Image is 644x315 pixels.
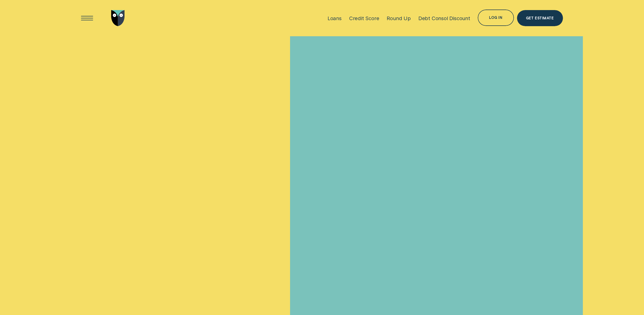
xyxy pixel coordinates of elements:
div: Loans [328,15,342,21]
button: Log in [478,10,514,26]
div: Round Up [387,15,411,21]
a: Get Estimate [517,10,563,26]
img: Wisr [111,10,125,26]
button: Open Menu [79,10,95,26]
div: Credit Score [349,15,379,21]
h1: Wisr: Excellence In Consumer Lending [81,81,232,114]
div: Debt Consol Discount [418,15,470,21]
